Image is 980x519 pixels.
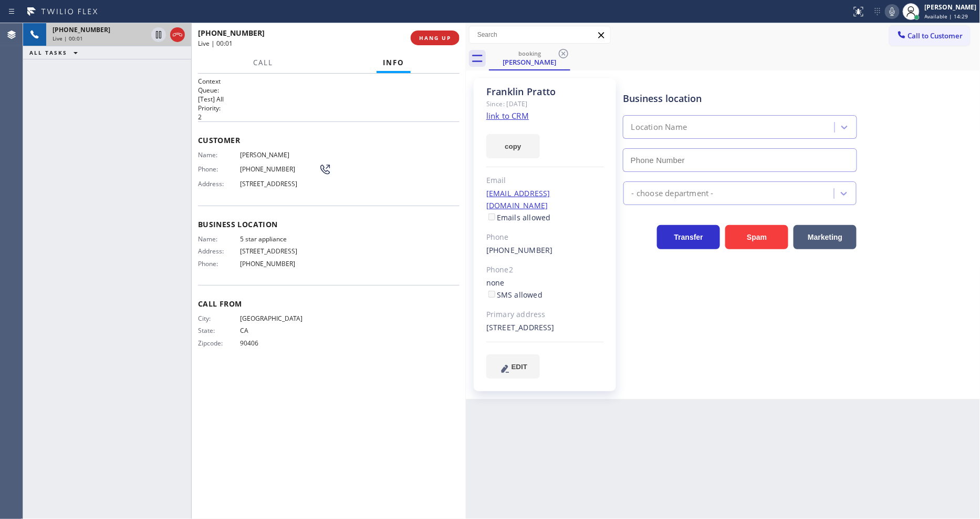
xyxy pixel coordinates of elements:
[486,175,604,187] div: Email
[240,260,319,268] span: [PHONE_NUMBER]
[198,247,240,255] span: Address:
[23,46,88,59] button: ALL TASKS
[198,86,460,95] h2: Queue:
[486,290,543,300] label: SMS allowed
[198,327,240,334] span: State:
[198,299,460,309] span: Call From
[29,49,67,56] span: ALL TASKS
[488,291,495,298] input: SMS allowed
[198,39,233,48] span: Live | 00:01
[794,225,857,249] button: Marketing
[490,47,569,69] div: Franklin Pratto
[725,225,788,249] button: Spam
[908,31,963,40] span: Call to Customer
[488,213,495,220] input: Emails allowed
[486,86,604,98] div: Franklin Pratto
[198,314,240,322] span: City:
[486,231,604,243] div: Phone
[240,314,319,322] span: [GEOGRAPHIC_DATA]
[419,34,451,42] span: HANG UP
[623,91,857,106] div: Business location
[486,322,604,334] div: [STREET_ADDRESS]
[151,27,166,42] button: Hold Customer
[657,225,720,249] button: Transfer
[53,25,110,34] span: [PHONE_NUMBER]
[240,327,319,334] span: CA
[512,363,527,371] span: EDIT
[411,30,460,45] button: HANG UP
[253,58,273,67] span: Call
[247,53,279,73] button: Call
[925,3,977,12] div: [PERSON_NAME]
[623,148,858,172] input: Phone Number
[240,339,319,347] span: 90406
[486,98,604,110] div: Since: [DATE]
[198,135,460,145] span: Customer
[383,58,404,67] span: Info
[198,104,460,113] h2: Priority:
[198,219,460,229] span: Business location
[198,151,240,159] span: Name:
[198,339,240,347] span: Zipcode:
[198,77,460,86] h1: Context
[486,134,540,158] button: copy
[240,165,319,173] span: [PHONE_NUMBER]
[486,188,550,210] a: [EMAIL_ADDRESS][DOMAIN_NAME]
[198,113,460,121] p: 2
[198,95,460,104] p: [Test] All
[885,4,900,19] button: Mute
[470,26,610,43] input: Search
[490,57,569,67] div: [PERSON_NAME]
[198,165,240,173] span: Phone:
[170,27,185,42] button: Hang up
[486,277,604,301] div: none
[486,354,540,379] button: EDIT
[198,28,265,38] span: [PHONE_NUMBER]
[490,49,569,57] div: booking
[240,235,319,243] span: 5 star appliance
[486,264,604,276] div: Phone2
[486,245,553,255] a: [PHONE_NUMBER]
[198,235,240,243] span: Name:
[890,26,970,46] button: Call to Customer
[240,151,319,159] span: [PERSON_NAME]
[486,110,529,121] a: link to CRM
[198,180,240,188] span: Address:
[925,13,968,20] span: Available | 14:29
[486,309,604,321] div: Primary address
[240,247,319,255] span: [STREET_ADDRESS]
[240,180,319,188] span: [STREET_ADDRESS]
[53,35,83,42] span: Live | 00:01
[631,121,687,134] div: Location Name
[632,187,714,199] div: - choose department -
[486,212,551,222] label: Emails allowed
[377,53,411,73] button: Info
[198,260,240,268] span: Phone:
